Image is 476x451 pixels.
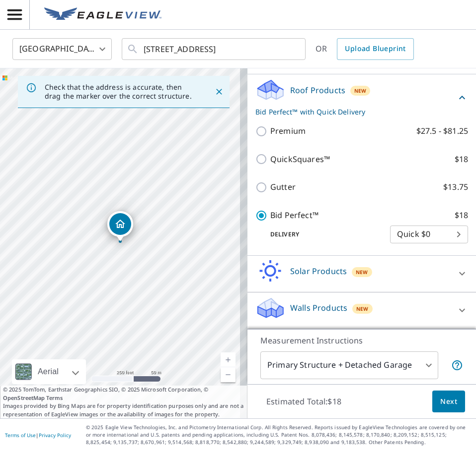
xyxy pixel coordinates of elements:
div: Solar ProductsNew [255,260,468,288]
div: Walls ProductsNew [255,296,468,325]
a: EV Logo [38,1,167,28]
input: Search by address or latitude-longitude [144,35,285,63]
a: Terms [46,394,63,401]
p: QuickSquares™ [270,153,330,166]
p: | [5,432,71,438]
a: OpenStreetMap [3,394,45,401]
div: OR [316,38,414,60]
div: Aerial [12,359,86,384]
a: Upload Blueprint [337,38,413,60]
button: Close [213,85,226,98]
p: Delivery [255,230,390,239]
p: Estimated Total: $18 [258,391,349,412]
p: © 2025 Eagle View Technologies, Inc. and Pictometry International Corp. All Rights Reserved. Repo... [86,424,471,446]
span: Upload Blueprint [345,43,405,55]
div: [GEOGRAPHIC_DATA] [12,35,112,63]
span: New [356,268,368,276]
span: New [354,87,367,95]
a: Current Level 17, Zoom Out [221,367,236,382]
p: Solar Products [290,265,347,277]
p: $13.75 [443,181,468,193]
p: $27.5 - $81.25 [416,125,468,137]
p: Bid Perfect™ with Quick Delivery [255,107,456,117]
a: Privacy Policy [39,432,71,439]
div: Quick $0 [390,221,468,248]
p: Roof Products [290,84,345,96]
span: © 2025 TomTom, Earthstar Geographics SIO, © 2025 Microsoft Corporation, © [3,386,244,402]
span: Next [440,395,457,408]
p: $18 [455,153,468,166]
p: Bid Perfect™ [270,209,318,222]
button: Next [432,391,465,413]
div: Roof ProductsNewBid Perfect™ with Quick Delivery [255,78,468,117]
p: Gutter [270,181,296,193]
div: Primary Structure + Detached Garage [260,351,438,379]
a: Terms of Use [5,432,36,439]
p: Premium [270,125,306,137]
a: Current Level 17, Zoom In [221,352,236,367]
p: Check that the address is accurate, then drag the marker over the correct structure. [45,83,197,101]
img: EV Logo [44,7,161,22]
p: Measurement Instructions [260,335,463,346]
div: Aerial [35,359,62,384]
span: New [356,305,369,313]
span: Your report will include the primary structure and a detached garage if one exists. [451,359,463,371]
p: Walls Products [290,302,347,314]
div: Dropped pin, building 1, Residential property, 13965 Willow Wood Ct Broomfield, CO 80020 [107,211,133,242]
p: $18 [455,209,468,222]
